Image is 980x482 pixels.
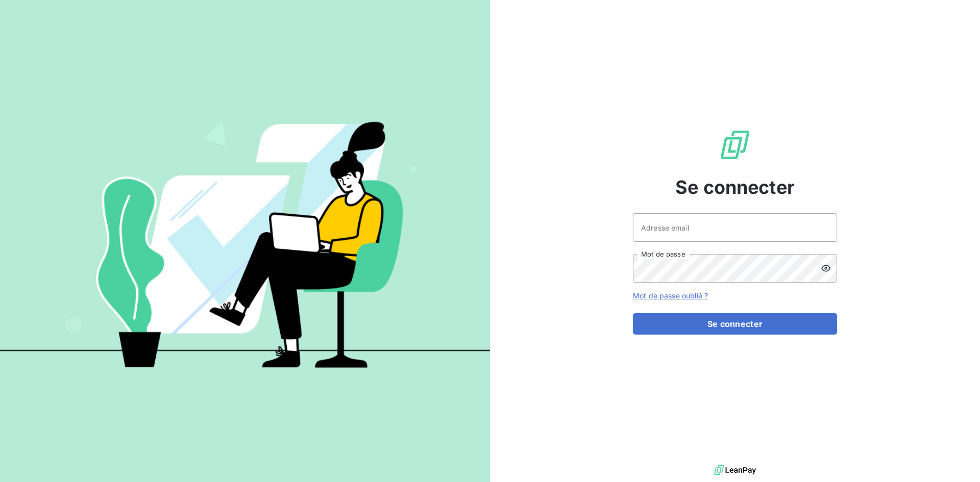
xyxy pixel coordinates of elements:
[633,313,837,335] button: Se connecter
[714,463,756,478] img: logo
[633,213,837,242] input: placeholder
[719,129,751,161] img: Logo LeanPay
[633,291,708,300] a: Mot de passe oublié ?
[675,173,795,201] span: Se connecter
